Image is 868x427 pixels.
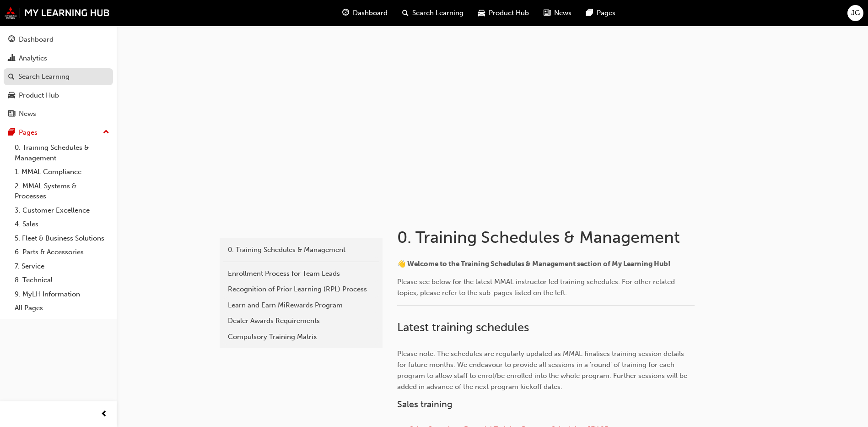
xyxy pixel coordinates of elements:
[342,7,349,19] span: guage-icon
[11,141,113,165] a: 0. Training Schedules & Management
[851,8,860,18] span: JG
[353,8,388,18] span: Dashboard
[11,231,113,246] a: 5. Fleet & Business Solutions
[4,68,113,85] a: Search Learning
[19,34,54,45] div: Dashboard
[223,297,379,313] a: Learn and Earn MiRewards Program
[597,8,615,18] span: Pages
[223,266,379,282] a: Enrollment Process for Team Leads
[478,7,485,19] span: car-icon
[19,109,36,119] div: News
[4,105,113,122] a: News
[395,4,471,22] a: search-iconSearch Learning
[8,55,15,63] span: chart-icon
[8,129,15,137] span: pages-icon
[4,87,113,104] a: Product Hub
[228,268,374,279] div: Enrollment Process for Team Leads
[397,320,529,334] span: Latest training schedules
[4,29,113,124] button: DashboardAnalyticsSearch LearningProduct HubNews
[11,179,113,203] a: 2. MMAL Systems & Processes
[489,8,529,18] span: Product Hub
[11,259,113,274] a: 7. Service
[228,245,374,255] div: 0. Training Schedules & Management
[103,126,109,138] span: up-icon
[8,36,15,44] span: guage-icon
[397,227,697,247] h1: 0. Training Schedules & Management
[397,278,677,297] span: Please see below for the latest MMAL instructor led training schedules. For other related topics,...
[223,281,379,297] a: Recognition of Prior Learning (RPL) Process
[335,4,395,22] a: guage-iconDashboard
[4,124,113,141] button: Pages
[228,332,374,342] div: Compulsory Training Matrix
[8,110,15,118] span: news-icon
[11,287,113,301] a: 9. MyLH Information
[397,260,670,268] span: 👋 Welcome to the Training Schedules & Management section of My Learning Hub!
[544,7,550,19] span: news-icon
[471,4,536,22] a: car-iconProduct Hub
[397,350,689,391] span: Please note: The schedules are regularly updated as MMAL finalises training session details for f...
[11,203,113,218] a: 3. Customer Excellence
[18,71,70,82] div: Search Learning
[101,409,108,420] span: prev-icon
[228,316,374,326] div: Dealer Awards Requirements
[4,31,113,48] a: Dashboard
[11,301,113,315] a: All Pages
[11,217,113,231] a: 4. Sales
[223,313,379,329] a: Dealer Awards Requirements
[847,5,863,21] button: JG
[397,399,453,410] span: Sales training
[586,7,593,19] span: pages-icon
[11,165,113,179] a: 1. MMAL Compliance
[223,329,379,345] a: Compulsory Training Matrix
[412,8,464,18] span: Search Learning
[8,92,15,100] span: car-icon
[228,300,374,311] div: Learn and Earn MiRewards Program
[5,7,110,19] img: mmal
[223,242,379,258] a: 0. Training Schedules & Management
[228,284,374,295] div: Recognition of Prior Learning (RPL) Process
[11,245,113,259] a: 6. Parts & Accessories
[402,7,409,19] span: search-icon
[579,4,623,22] a: pages-iconPages
[536,4,579,22] a: news-iconNews
[554,8,571,18] span: News
[4,50,113,67] a: Analytics
[8,73,15,81] span: search-icon
[19,53,47,64] div: Analytics
[11,273,113,287] a: 8. Technical
[19,127,38,138] div: Pages
[19,90,59,101] div: Product Hub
